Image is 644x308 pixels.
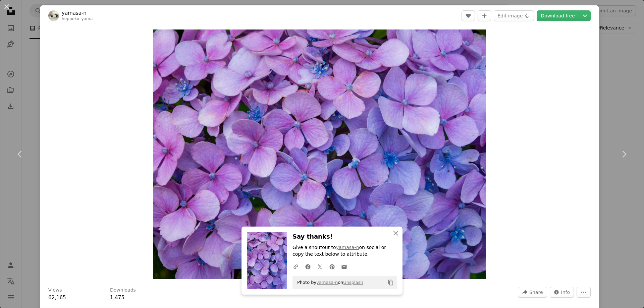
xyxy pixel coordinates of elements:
[292,244,397,258] p: Give a shoutout to on social or copy the text below to attribute.
[48,10,59,21] img: Go to yamasa-n's profile
[518,287,547,298] button: Share this image
[48,295,66,301] span: 62,165
[478,10,491,21] button: Add to Collection
[153,29,486,279] button: Zoom in on this image
[48,287,62,294] h3: Views
[343,280,363,285] a: Unsplash
[494,10,534,21] button: Edit image
[604,122,644,186] a: Next
[336,245,359,250] a: yamasa-n
[294,277,363,288] span: Photo by on
[577,287,591,298] button: More Actions
[326,260,338,273] a: Share on Pinterest
[462,10,475,21] button: Like
[110,295,124,301] span: 1,475
[579,10,591,21] button: Choose download size
[153,29,486,279] img: a group of flowers
[550,287,574,298] button: Stats about this image
[110,287,136,294] h3: Downloads
[561,287,570,297] span: Info
[529,287,543,297] span: Share
[537,10,579,21] a: Download free
[292,232,397,242] h3: Say thanks!
[385,277,396,288] button: Copy to clipboard
[316,280,338,285] a: yamasa-n
[338,260,350,273] a: Share over email
[62,16,93,21] a: heppoko_yama
[62,10,93,16] a: yamasa-n
[302,260,314,273] a: Share on Facebook
[314,260,326,273] a: Share on Twitter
